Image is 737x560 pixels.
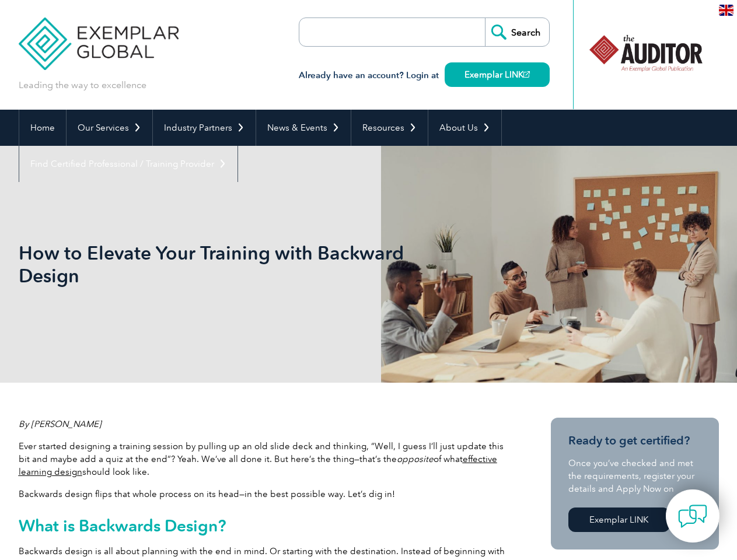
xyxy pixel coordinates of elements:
[719,5,733,16] img: en
[568,457,701,495] p: Once you’ve checked and met the requirements, register your details and Apply Now on
[19,242,467,287] h1: How to Elevate Your Training with Backward Design
[523,71,530,78] img: open_square.png
[19,110,66,146] a: Home
[19,441,504,477] span: Ever started designing a training session by pulling up an old slide deck and thinking, “Well, I ...
[19,79,146,92] p: Leading the way to excellence
[19,419,102,429] em: By [PERSON_NAME]
[351,110,428,146] a: Resources
[678,502,707,531] img: contact-chat.png
[397,454,434,464] em: opposite
[256,110,351,146] a: News & Events
[568,508,670,532] a: Exemplar LINK
[445,62,550,87] a: Exemplar LINK
[568,433,701,448] h3: Ready to get certified?
[153,110,256,146] a: Industry Partners
[19,516,226,535] span: What is Backwards Design?
[428,110,501,146] a: About Us
[299,68,550,83] h3: Already have an account? Login at
[19,146,237,182] a: Find Certified Professional / Training Provider
[485,18,549,46] input: Search
[67,110,152,146] a: Our Services
[19,489,395,499] span: Backwards design flips that whole process on its head—in the best possible way. Let’s dig in!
